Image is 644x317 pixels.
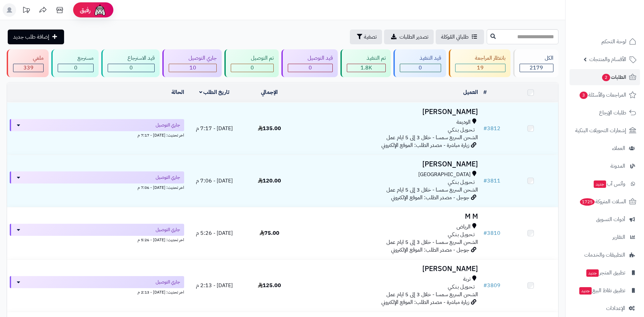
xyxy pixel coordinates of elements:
span: 125.00 [258,281,281,289]
div: تم التنفيذ [347,54,386,62]
span: الشحن السريع سمسا - خلال 3 إلى 5 ايام عمل [386,238,478,246]
span: 2 [602,74,610,81]
div: 1811 [347,64,385,72]
span: 10 [190,64,196,72]
a: إضافة طلب جديد [8,30,64,44]
span: جديد [579,287,592,295]
a: تطبيق المتجرجديد [570,265,640,281]
span: 135.00 [258,124,281,133]
a: # [483,88,487,96]
a: المدونة [570,158,640,174]
a: المراجعات والأسئلة3 [570,87,640,103]
span: جوجل - مصدر الطلب: الموقع الإلكتروني [391,194,469,202]
div: 0 [108,64,154,72]
span: الأقسام والمنتجات [589,55,626,64]
a: تم التنفيذ 1.8K [339,49,392,77]
a: الطلبات2 [570,69,640,85]
span: [DATE] - 7:17 م [196,124,233,133]
span: 2179 [530,64,543,72]
a: تطبيق نقاط البيعجديد [570,282,640,299]
a: ملغي 339 [5,49,50,77]
div: اخر تحديث: [DATE] - 5:26 م [10,236,184,243]
span: 75.00 [260,229,279,237]
a: وآتس آبجديد [570,176,640,192]
span: زيارة مباشرة - مصدر الطلب: الموقع الإلكتروني [381,141,469,149]
span: الشحن السريع سمسا - خلال 3 إلى 5 ايام عمل [386,290,478,299]
div: قيد التنفيذ [400,54,441,62]
a: تم التوصيل 0 [223,49,280,77]
span: المراجعات والأسئلة [579,90,626,100]
span: إضافة طلب جديد [13,33,49,41]
span: تطبيق المتجر [586,268,625,277]
h3: M M [300,213,478,220]
a: إشعارات التحويلات البنكية [570,122,640,139]
span: تـحـويـل بـنـكـي [448,283,475,291]
span: رفيق [80,6,91,14]
span: تربة [463,275,471,283]
span: الطلبات [601,72,626,82]
div: 0 [231,64,273,72]
a: طلباتي المُوكلة [436,30,484,44]
span: 1.8K [361,64,372,72]
a: مسترجع 0 [50,49,100,77]
div: 19 [455,64,505,72]
span: زيارة مباشرة - مصدر الطلب: الموقع الإلكتروني [381,298,469,306]
span: التقارير [612,232,625,242]
div: اخر تحديث: [DATE] - 7:06 م [10,183,184,191]
div: 10 [169,64,216,72]
span: [DATE] - 2:13 م [196,281,233,289]
div: بانتظار المراجعة [455,54,505,62]
span: 3 [580,92,588,99]
a: تصدير الطلبات [384,30,434,44]
a: جاري التوصيل 10 [161,49,223,77]
span: طلبات الإرجاع [599,108,626,117]
a: طلبات الإرجاع [570,105,640,121]
span: [DATE] - 7:06 م [196,177,233,185]
span: # [483,124,487,133]
span: [GEOGRAPHIC_DATA] [418,171,471,178]
span: [DATE] - 5:26 م [196,229,233,237]
div: الكل [520,54,553,62]
a: السلات المتروكة1725 [570,194,640,210]
div: 0 [58,64,93,72]
a: تاريخ الطلب [199,88,230,96]
span: التطبيقات والخدمات [584,250,625,260]
div: تم التوصيل [231,54,273,62]
button: تصفية [350,30,382,44]
span: # [483,281,487,289]
a: #3811 [483,177,500,185]
span: جاري التوصيل [156,174,180,181]
a: #3812 [483,124,500,133]
span: جاري التوصيل [156,226,180,233]
img: ai-face.png [93,3,107,17]
span: جاري التوصيل [156,279,180,285]
a: قيد الاسترجاع 0 [100,49,161,77]
span: الشحن السريع سمسا - خلال 3 إلى 5 ايام عمل [386,134,478,142]
span: تصدير الطلبات [399,33,428,41]
span: # [483,177,487,185]
span: أدوات التسويق [596,215,625,224]
span: 339 [23,64,34,72]
span: 0 [74,64,77,72]
span: تصفية [364,33,377,41]
span: 1725 [580,198,595,206]
a: التقارير [570,229,640,245]
span: جديد [594,180,606,188]
span: جاري التوصيل [156,122,180,128]
div: اخر تحديث: [DATE] - 7:17 م [10,131,184,138]
div: 0 [288,64,332,72]
span: 0 [129,64,133,72]
span: تـحـويـل بـنـكـي [448,231,475,239]
a: العملاء [570,140,640,156]
a: أدوات التسويق [570,211,640,227]
a: بانتظار المراجعة 19 [447,49,512,77]
a: قيد التنفيذ 0 [392,49,447,77]
a: الحالة [171,88,184,96]
span: الرياض [457,223,471,231]
span: السلات المتروكة [579,197,626,206]
span: تـحـويـل بـنـكـي [448,126,475,134]
h3: [PERSON_NAME] [300,160,478,168]
a: العميل [463,88,478,96]
span: جديد [586,269,599,277]
a: قيد التوصيل 0 [280,49,339,77]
